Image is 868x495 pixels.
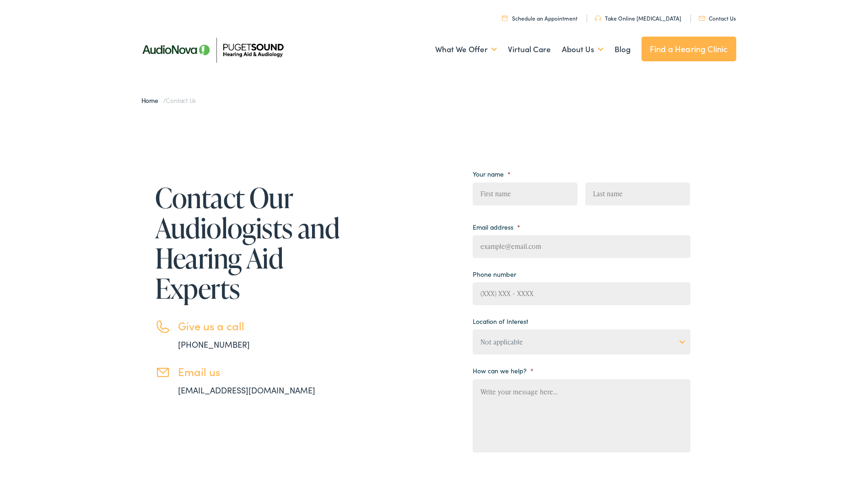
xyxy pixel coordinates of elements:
img: utility icon [502,15,507,21]
h3: Email us [178,365,343,378]
img: utility icon [699,16,705,21]
h1: Contact Our Audiologists and Hearing Aid Experts [155,183,343,303]
a: [PHONE_NUMBER] [178,339,250,350]
a: Take Online [MEDICAL_DATA] [595,14,681,22]
img: utility icon [595,16,601,21]
a: Contact Us [699,14,736,22]
input: Last name [585,183,690,205]
label: Phone number [473,270,516,278]
input: First name [473,183,577,205]
span: / [141,96,196,105]
a: Home [141,96,163,105]
input: example@email.com [473,235,690,258]
label: Your name [473,170,511,178]
a: About Us [562,32,604,66]
a: Schedule an Appointment [502,14,577,22]
label: Location of Interest [473,317,528,325]
a: Virtual Care [508,32,551,66]
a: What We Offer [435,32,497,66]
a: [EMAIL_ADDRESS][DOMAIN_NAME] [178,384,315,396]
a: Find a Hearing Clinic [642,37,736,61]
h3: Give us a call [178,319,343,333]
a: Blog [615,32,631,66]
input: (XXX) XXX - XXXX [473,282,690,305]
span: Contact Us [166,96,196,105]
label: How can we help? [473,366,534,375]
label: Email address [473,223,520,231]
